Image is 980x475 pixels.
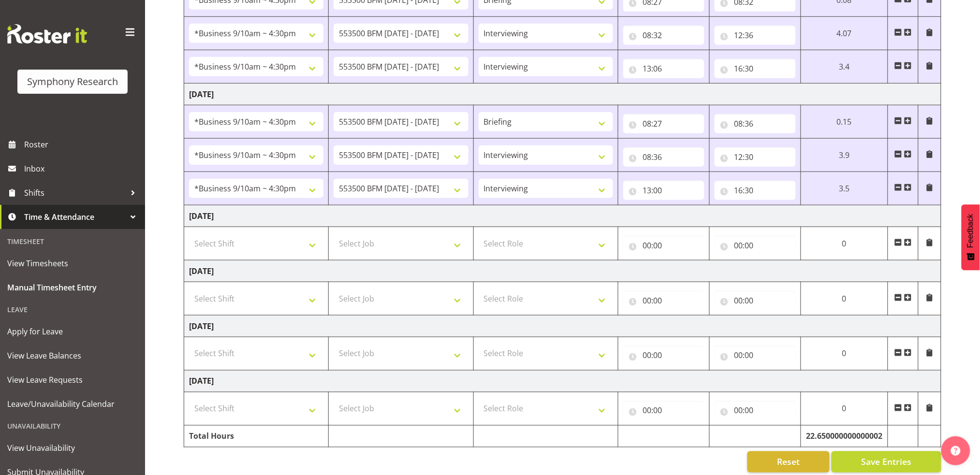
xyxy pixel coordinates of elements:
input: Click to select... [623,236,704,255]
td: [DATE] [184,84,941,105]
input: Click to select... [623,401,704,420]
a: View Leave Requests [2,368,143,392]
td: 3.5 [801,172,888,205]
td: 0.15 [801,105,888,139]
a: Manual Timesheet Entry [2,275,143,300]
input: Click to select... [623,26,704,45]
span: View Leave Requests [7,373,138,387]
td: 0 [801,282,888,316]
input: Click to select... [715,26,796,45]
input: Click to select... [715,59,796,78]
a: View Unavailability [2,436,143,460]
span: Time & Attendance [24,210,126,224]
div: Timesheet [2,231,143,251]
span: View Timesheets [7,256,138,271]
input: Click to select... [623,291,704,310]
div: Unavailability [2,416,143,436]
a: View Leave Balances [2,344,143,368]
span: Roster [24,137,140,152]
input: Click to select... [623,59,704,78]
button: Save Entries [832,451,941,473]
a: Leave/Unavailability Calendar [2,392,143,416]
span: Shifts [24,186,126,200]
input: Click to select... [623,114,704,133]
td: 0 [801,227,888,260]
td: [DATE] [184,316,941,337]
input: Click to select... [623,181,704,200]
input: Click to select... [623,147,704,167]
input: Click to select... [623,346,704,365]
input: Click to select... [715,147,796,167]
a: Apply for Leave [2,319,143,344]
td: [DATE] [184,205,941,227]
img: help-xxl-2.png [951,446,961,456]
td: [DATE] [184,260,941,282]
img: Rosterit website logo [7,24,87,43]
td: 0 [801,392,888,426]
a: View Timesheets [2,251,143,275]
span: Apply for Leave [7,324,138,339]
span: Reset [777,456,800,468]
button: Reset [747,451,830,473]
input: Click to select... [715,114,796,133]
input: Click to select... [715,401,796,420]
div: Symphony Research [27,74,118,89]
input: Click to select... [715,181,796,200]
td: 4.07 [801,17,888,50]
td: 3.9 [801,139,888,172]
td: 0 [801,337,888,371]
span: Save Entries [861,456,911,468]
td: 3.4 [801,50,888,84]
input: Click to select... [715,236,796,255]
span: View Unavailability [7,441,138,455]
input: Click to select... [715,291,796,310]
span: Inbox [24,161,140,176]
span: Leave/Unavailability Calendar [7,397,138,411]
span: Feedback [966,214,975,248]
span: Manual Timesheet Entry [7,280,138,295]
button: Feedback - Show survey [962,204,980,270]
input: Click to select... [715,346,796,365]
td: 22.650000000000002 [801,426,888,447]
td: [DATE] [184,371,941,392]
div: Leave [2,300,143,319]
span: View Leave Balances [7,348,138,363]
td: Total Hours [184,426,329,447]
